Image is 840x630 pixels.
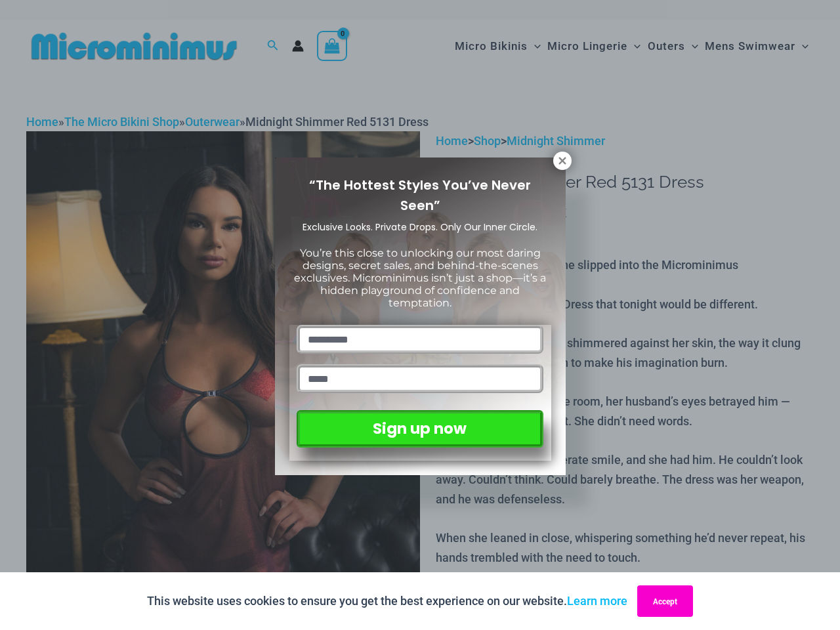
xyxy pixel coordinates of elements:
[553,152,572,170] button: Close
[637,585,693,617] button: Accept
[567,594,627,608] a: Learn more
[297,410,543,448] button: Sign up now
[309,176,531,215] span: “The Hottest Styles You’ve Never Seen”
[294,247,546,310] span: You’re this close to unlocking our most daring designs, secret sales, and behind-the-scenes exclu...
[303,220,537,234] span: Exclusive Looks. Private Drops. Only Our Inner Circle.
[147,591,627,611] p: This website uses cookies to ensure you get the best experience on our website.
